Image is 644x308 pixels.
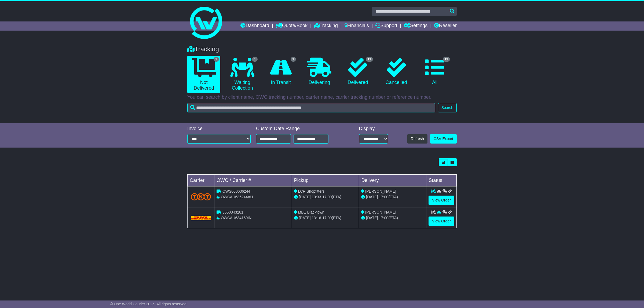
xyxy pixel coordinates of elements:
[434,21,457,31] a: Reseller
[187,94,457,100] p: You can search by client name, OWC tracking number, carrier name, carrier tracking number or refe...
[222,189,250,193] span: OWS000636244
[407,134,427,144] button: Refresh
[365,210,396,214] span: [PERSON_NAME]
[292,175,359,186] td: Pickup
[375,21,397,31] a: Support
[221,216,251,220] span: OWCAU634169IN
[430,134,457,144] a: CSV Export
[187,56,220,93] a: 2 Not Delivered
[429,217,454,226] a: View Order
[191,216,211,220] img: DHL.png
[291,57,296,62] span: 1
[264,56,297,87] a: 1 In Transit
[314,21,338,31] a: Tracking
[191,193,211,200] img: TNT_Domestic.png
[322,195,332,199] span: 17:00
[366,57,373,62] span: 11
[110,302,188,306] span: © One World Courier 2025. All rights reserved.
[379,195,388,199] span: 17:00
[379,216,388,220] span: 17:00
[404,21,427,31] a: Settings
[361,215,424,221] div: (ETA)
[418,56,451,87] a: 13 All
[185,45,459,53] div: Tracking
[256,126,342,132] div: Custom Date Range
[341,56,374,87] a: 11 Delivered
[298,210,324,214] span: MBE Blacktown
[187,126,251,132] div: Invoice
[303,56,336,87] a: Delivering
[226,56,259,93] a: 1 Waiting Collection
[188,175,214,186] td: Carrier
[214,175,292,186] td: OWC / Carrier #
[366,216,378,220] span: [DATE]
[312,216,321,220] span: 13:16
[380,56,413,87] a: Cancelled
[359,175,426,186] td: Delivery
[312,195,321,199] span: 10:33
[294,215,357,221] div: - (ETA)
[276,21,308,31] a: Quote/Book
[443,57,450,62] span: 13
[429,196,454,205] a: View Order
[438,103,457,112] button: Search
[214,57,219,62] span: 2
[294,194,357,200] div: - (ETA)
[222,210,243,214] span: 3650343281
[221,195,253,199] span: OWCAU636244AU
[299,195,311,199] span: [DATE]
[252,57,258,62] span: 1
[426,175,457,186] td: Status
[366,195,378,199] span: [DATE]
[322,216,332,220] span: 17:00
[365,189,396,193] span: [PERSON_NAME]
[359,126,388,132] div: Display
[361,194,424,200] div: (ETA)
[298,189,325,193] span: LCR Shopfitters
[299,216,311,220] span: [DATE]
[240,21,269,31] a: Dashboard
[345,21,369,31] a: Financials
